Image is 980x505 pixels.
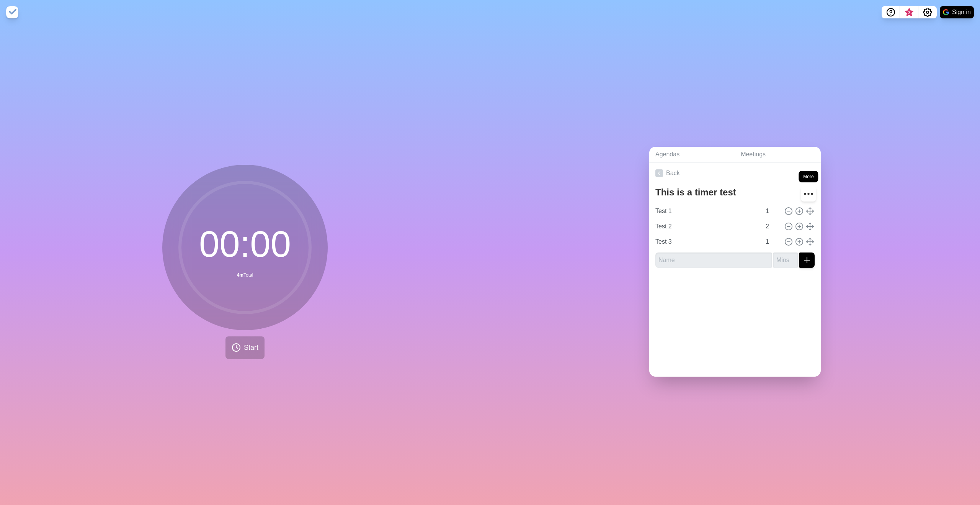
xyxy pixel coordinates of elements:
[773,252,798,268] input: Mins
[649,147,735,162] a: Agendas
[6,6,18,18] img: timeblocks logo
[652,203,761,219] input: Name
[735,147,821,162] a: Meetings
[652,219,761,234] input: Name
[655,252,772,268] input: Name
[225,336,265,359] button: Start
[649,162,821,184] a: Back
[763,219,781,234] input: Mins
[943,9,949,15] img: google logo
[801,186,816,202] button: More
[244,343,258,353] span: Start
[882,6,900,18] button: Help
[906,10,912,16] span: 3
[918,6,937,18] button: Settings
[900,6,918,18] button: What’s new
[763,234,781,249] input: Mins
[940,6,974,18] button: Sign in
[652,234,761,249] input: Name
[763,203,781,219] input: Mins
